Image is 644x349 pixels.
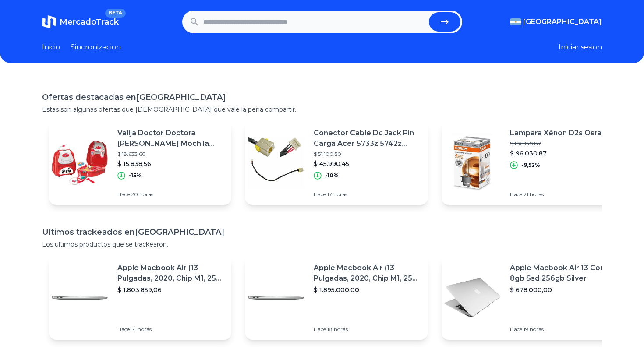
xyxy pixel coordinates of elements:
p: Hace 14 horas [117,326,224,333]
p: $ 45.990,45 [314,159,421,168]
p: $ 678.000,00 [510,286,617,294]
p: Conector Cable Dc Jack Pin Carga Acer 5733z 5742z 5336 5741 [314,128,421,149]
p: Hace 21 horas [510,191,609,198]
p: Lampara Xénon D2s Osram [510,128,609,138]
a: Featured imageApple Macbook Air (13 Pulgadas, 2020, Chip M1, 256 Gb De Ssd, 8 Gb De Ram) - Plata$... [49,256,231,340]
a: Featured imageApple Macbook Air (13 Pulgadas, 2020, Chip M1, 256 Gb De Ssd, 8 Gb De Ram) - Plata$... [245,256,428,340]
img: Featured image [245,267,307,328]
p: Hace 17 horas [314,191,421,198]
p: $ 51.100,50 [314,151,421,158]
button: Iniciar sesion [559,42,602,53]
span: MercadoTrack [60,17,119,27]
a: Featured imageLampara Xénon D2s Osram$ 106.130,87$ 96.030,87-9,52%Hace 21 horas [442,121,624,205]
p: Apple Macbook Air (13 Pulgadas, 2020, Chip M1, 256 Gb De Ssd, 8 Gb De Ram) - Plata [117,263,224,284]
p: Valija Doctor Doctora [PERSON_NAME] Mochila Medico Juguete [117,128,224,149]
p: Hace 19 horas [510,326,617,333]
span: [GEOGRAPHIC_DATA] [523,17,602,27]
img: Featured image [442,267,503,328]
p: -10% [325,172,339,179]
img: Featured image [49,132,110,194]
a: Featured imageConector Cable Dc Jack Pin Carga Acer 5733z 5742z 5336 5741$ 51.100,50$ 45.990,45-1... [245,121,428,205]
p: Apple Macbook Air (13 Pulgadas, 2020, Chip M1, 256 Gb De Ssd, 8 Gb De Ram) - Plata [314,263,421,284]
button: [GEOGRAPHIC_DATA] [510,17,602,27]
span: BETA [105,9,126,18]
a: Inicio [42,42,60,53]
p: $ 106.130,87 [510,140,609,147]
h1: Ofertas destacadas en [GEOGRAPHIC_DATA] [42,91,602,103]
p: -9,52% [521,162,540,169]
img: Featured image [442,132,503,194]
p: $ 18.633,60 [117,151,224,158]
img: Featured image [245,132,307,194]
p: $ 96.030,87 [510,149,609,158]
img: Featured image [49,267,110,328]
p: Hace 18 horas [314,326,421,333]
p: $ 15.838,56 [117,159,224,168]
a: MercadoTrackBETA [42,15,119,29]
p: -15% [129,172,142,179]
a: Featured imageApple Macbook Air 13 Core I5 8gb Ssd 256gb Silver$ 678.000,00Hace 19 horas [442,256,624,340]
p: Hace 20 horas [117,191,224,198]
p: $ 1.803.859,06 [117,286,224,294]
img: MercadoTrack [42,15,56,29]
a: Featured imageValija Doctor Doctora [PERSON_NAME] Mochila Medico Juguete$ 18.633,60$ 15.838,56-15... [49,121,231,205]
p: Estas son algunas ofertas que [DEMOGRAPHIC_DATA] que vale la pena compartir. [42,105,602,114]
p: Los ultimos productos que se trackearon. [42,240,602,249]
p: Apple Macbook Air 13 Core I5 8gb Ssd 256gb Silver [510,263,617,284]
img: Argentina [510,18,521,25]
h1: Ultimos trackeados en [GEOGRAPHIC_DATA] [42,226,602,238]
a: Sincronizacion [71,42,121,53]
p: $ 1.895.000,00 [314,286,421,294]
